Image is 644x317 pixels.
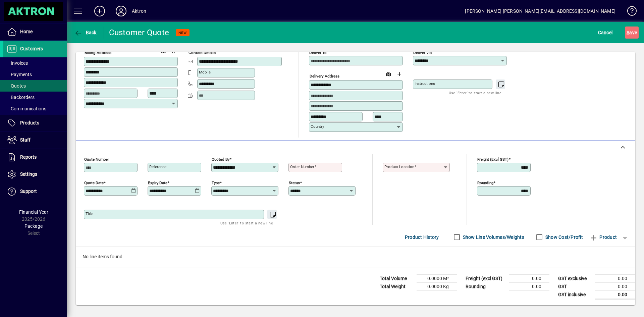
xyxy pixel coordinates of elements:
[199,70,211,74] mat-label: Mobile
[20,189,37,194] span: Support
[596,27,614,39] button: Cancel
[509,282,549,290] td: 0.00
[625,27,639,39] button: Save
[309,50,327,55] mat-label: Deliver To
[595,290,635,299] td: 0.00
[7,106,46,111] span: Communications
[3,183,67,200] a: Support
[169,45,179,56] button: Copy to Delivery address
[290,164,314,169] mat-label: Order number
[7,72,32,77] span: Payments
[76,247,635,267] div: No line items found
[74,30,97,35] span: Back
[417,282,457,290] td: 0.0000 Kg
[109,27,169,38] div: Customer Quote
[311,124,324,129] mat-label: Country
[402,231,442,243] button: Product History
[3,132,67,149] a: Staff
[84,180,104,185] mat-label: Quote date
[586,231,620,243] button: Product
[462,282,509,290] td: Rounding
[555,282,595,290] td: GST
[20,29,33,34] span: Home
[20,120,39,125] span: Products
[627,27,637,38] span: ave
[3,23,67,40] a: Home
[3,115,67,131] a: Products
[132,6,146,16] div: Aktron
[376,274,417,282] td: Total Volume
[24,223,43,229] span: Package
[465,6,615,16] div: [PERSON_NAME] [PERSON_NAME][EMAIL_ADDRESS][DOMAIN_NAME]
[555,274,595,282] td: GST exclusive
[3,149,67,166] a: Reports
[477,180,493,185] mat-label: Rounding
[3,57,67,69] a: Invoices
[19,209,48,215] span: Financial Year
[84,157,109,161] mat-label: Quote number
[622,1,636,23] a: Knowledge Base
[3,103,67,114] a: Communications
[555,290,595,299] td: GST inclusive
[3,80,67,92] a: Quotes
[220,219,273,227] mat-hint: Use 'Enter' to start a new line
[212,180,220,185] mat-label: Type
[3,166,67,183] a: Settings
[376,282,417,290] td: Total Weight
[415,81,435,86] mat-label: Instructions
[20,154,37,160] span: Reports
[544,234,583,241] label: Show Cost/Profit
[178,31,187,35] span: NEW
[3,69,67,80] a: Payments
[413,50,432,55] mat-label: Deliver via
[86,211,93,216] mat-label: Title
[405,232,439,243] span: Product History
[598,27,613,38] span: Cancel
[20,137,31,143] span: Staff
[149,164,166,169] mat-label: Reference
[72,27,98,39] button: Back
[417,274,457,282] td: 0.0000 M³
[212,157,229,161] mat-label: Quoted by
[158,45,169,56] a: View on map
[110,5,132,17] button: Profile
[383,68,394,79] a: View on map
[384,164,414,169] mat-label: Product location
[89,5,110,17] button: Add
[595,274,635,282] td: 0.00
[449,89,501,97] mat-hint: Use 'Enter' to start a new line
[20,171,37,177] span: Settings
[7,95,35,100] span: Backorders
[3,92,67,103] a: Backorders
[462,234,524,241] label: Show Line Volumes/Weights
[394,69,405,80] button: Choose address
[627,30,629,35] span: S
[477,157,508,161] mat-label: Freight (excl GST)
[289,180,300,185] mat-label: Status
[67,27,104,39] app-page-header-button: Back
[7,60,28,66] span: Invoices
[7,83,26,89] span: Quotes
[148,180,167,185] mat-label: Expiry date
[509,274,549,282] td: 0.00
[462,274,509,282] td: Freight (excl GST)
[595,282,635,290] td: 0.00
[590,232,617,243] span: Product
[20,46,43,51] span: Customers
